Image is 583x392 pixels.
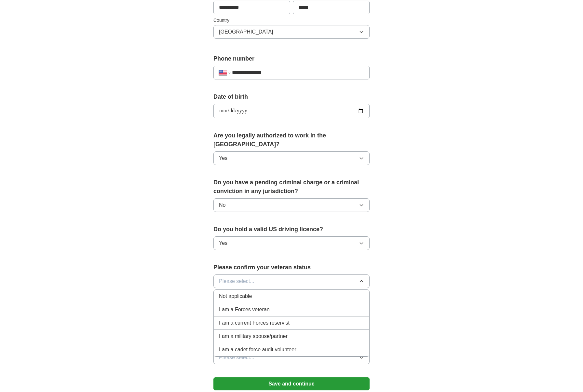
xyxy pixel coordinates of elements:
[213,225,370,234] label: Do you hold a valid US driving licence?
[213,25,370,39] button: [GEOGRAPHIC_DATA]
[213,236,370,250] button: Yes
[213,263,370,272] label: Please confirm your veteran status
[219,319,290,327] span: I am a current Forces reservist
[213,17,370,24] label: Country
[219,346,296,354] span: I am a cadet force audit volunteer
[219,292,252,300] span: Not applicable
[219,201,225,209] span: No
[219,154,227,162] span: Yes
[219,332,288,340] span: I am a military spouse/partner
[213,131,370,149] label: Are you legally authorized to work in the [GEOGRAPHIC_DATA]?
[213,151,370,165] button: Yes
[213,54,370,63] label: Phone number
[219,354,254,361] span: Please select...
[213,92,370,101] label: Date of birth
[219,28,273,36] span: [GEOGRAPHIC_DATA]
[219,277,254,285] span: Please select...
[213,377,370,390] button: Save and continue
[213,351,370,364] button: Please select...
[213,198,370,212] button: No
[213,178,370,196] label: Do you have a pending criminal charge or a criminal conviction in any jurisdiction?
[213,274,370,288] button: Please select...
[219,239,227,247] span: Yes
[219,306,270,314] span: I am a Forces veteran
